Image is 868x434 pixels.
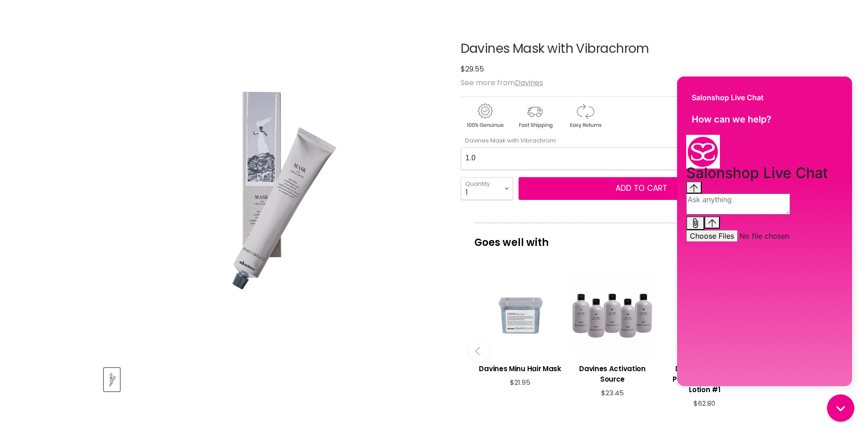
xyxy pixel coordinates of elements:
img: returns.gif [561,102,609,130]
span: $62.80 [693,398,715,408]
a: View product:Davines Activation Source [571,357,654,389]
span: See more from [461,77,543,88]
img: Davines Mask with Vibrachrom [167,30,380,348]
span: $21.95 [510,378,530,387]
iframe: Gorgias live chat window [670,72,859,393]
span: $29.55 [461,64,484,74]
img: shipping.gif [511,102,559,130]
img: genuine.gif [461,102,509,130]
h3: Davines Activation Source [571,363,654,384]
img: Davines Mask with Vibrachrom [105,369,119,390]
select: Quantity [461,177,513,200]
h1: Davines Mask with Vibrachrom [461,42,765,56]
a: View product:Davines Minu Hair Mask [479,357,562,378]
iframe: Gorgias live chat messenger [822,391,859,425]
div: Davines Mask with Vibrachrom image. Click or Scroll to Zoom. [104,19,444,359]
span: $23.45 [601,388,624,398]
a: View product:Davines Balance Protecting Curling Lotion #1 [663,357,746,399]
span: Add to cart [616,183,667,194]
h3: Davines Balance Protecting Curling Lotion #1 [663,363,746,395]
p: Goes well with [474,223,751,253]
button: Add to cart [519,177,765,200]
div: Product thumbnails [103,365,446,391]
label: Davines Mask with Vibrachrom [461,136,556,145]
button: Davines Mask with Vibrachrom [104,368,120,391]
a: Davines [515,77,543,88]
h3: Davines Minu Hair Mask [479,363,562,374]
